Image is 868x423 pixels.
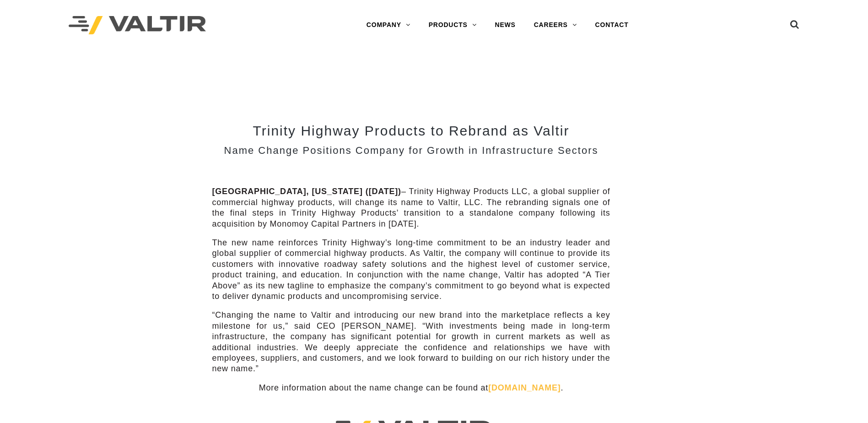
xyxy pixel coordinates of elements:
p: The new name reinforces Trinity Highway’s long-time commitment to be an industry leader and globa... [212,238,610,302]
p: – Trinity Highway Products LLC, a global supplier of commercial highway products, will change its... [212,186,610,229]
p: More information about the name change can be found at . [212,383,610,393]
a: NEWS [486,16,525,34]
p: “Changing the name to Valtir and introducing our new brand into the marketplace reflects a key mi... [212,310,610,374]
a: PRODUCTS [420,16,486,34]
a: CONTACT [586,16,638,34]
a: CAREERS [525,16,586,34]
strong: [GEOGRAPHIC_DATA], [US_STATE] ([DATE]) [212,187,401,196]
a: BACK [197,64,230,75]
a: COMPANY [357,16,420,34]
strong: / NEWS [197,64,271,75]
a: [DOMAIN_NAME] [488,383,561,392]
img: Valtir [69,16,206,35]
h3: Name Change Positions Company for Growth in Infrastructure Sectors [212,145,610,156]
h2: Trinity Highway Products to Rebrand as Valtir [212,123,610,138]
